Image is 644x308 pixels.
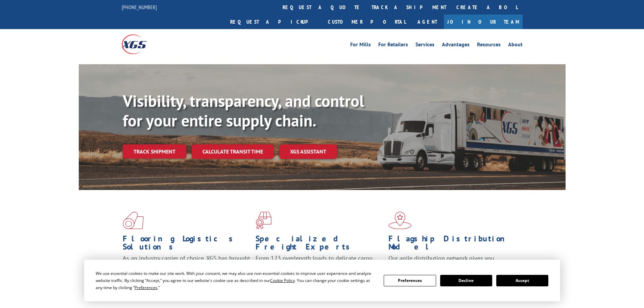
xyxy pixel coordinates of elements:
[225,15,323,29] a: Request a pickup
[122,4,157,10] a: [PHONE_NUMBER]
[411,15,444,29] a: Agent
[496,275,548,286] button: Accept
[123,90,364,131] b: Visibility, transparency, and control for your entire supply chain.
[123,235,251,254] h1: Flooring Logistics Solutions
[84,260,560,301] div: Cookie Consent Prompt
[96,270,376,291] div: We use essential cookies to make our site work. With your consent, we may also use non-essential ...
[384,275,436,286] button: Preferences
[378,42,408,49] a: For Retailers
[279,144,337,159] a: XGS ASSISTANT
[415,42,434,49] a: Services
[388,212,412,229] img: xgs-icon-flagship-distribution-model-red
[256,235,383,254] h1: Specialized Freight Experts
[477,42,501,49] a: Resources
[256,212,271,229] img: xgs-icon-focused-on-flooring-red
[256,254,383,284] p: From 123 overlength loads to delicate cargo, our experienced staff knows the best way to move you...
[388,235,516,254] h1: Flagship Distribution Model
[123,212,144,229] img: xgs-icon-total-supply-chain-intelligence-red
[135,285,158,290] span: Preferences
[508,42,523,49] a: About
[444,15,523,29] a: Join Our Team
[123,144,186,159] a: Track shipment
[388,254,513,270] span: Our agile distribution network gives you nationwide inventory management on demand.
[192,144,274,159] a: Calculate transit time
[123,254,250,278] span: As an industry carrier of choice, XGS has brought innovation and dedication to flooring logistics...
[323,15,411,29] a: Customer Portal
[350,42,371,49] a: For Mills
[442,42,470,49] a: Advantages
[440,275,492,286] button: Decline
[270,278,295,283] span: Cookie Policy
